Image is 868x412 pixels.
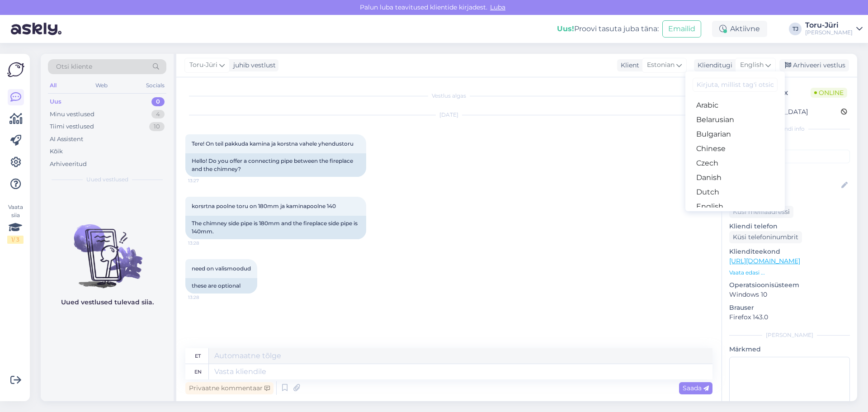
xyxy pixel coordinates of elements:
p: Firefox 143.0 [729,313,850,322]
div: Arhiveeritud [50,160,87,169]
a: Chinese [685,142,785,156]
p: Kliendi tag'id [729,138,850,148]
div: Tiimi vestlused [50,122,94,131]
span: Otsi kliente [56,62,92,71]
div: Aktiivne [712,21,767,37]
div: Kõik [50,147,63,156]
p: Kliendi telefon [729,222,850,231]
a: Toru-Jüri[PERSON_NAME] [805,22,863,36]
div: [PERSON_NAME] [805,29,853,36]
p: Märkmed [729,345,850,354]
span: Toru-Jüri [189,60,217,70]
p: Brauser [729,303,850,313]
div: AI Assistent [50,135,83,144]
div: Küsi telefoninumbrit [729,231,802,243]
b: Uus! [557,24,574,33]
img: No chats [41,208,174,289]
div: these are optional [185,278,257,294]
img: Askly Logo [7,61,24,78]
div: Küsi meiliaadressi [729,206,793,218]
span: Uued vestlused [86,175,128,184]
button: Emailid [662,20,701,38]
div: 1 / 3 [7,236,24,244]
div: All [48,80,58,91]
a: Belarusian [685,113,785,127]
div: Hello! Do you offer a connecting pipe between the fireplace and the chimney? [185,153,366,177]
p: Windows 10 [729,290,850,299]
div: Klient [617,61,639,70]
div: et [195,348,201,364]
div: Proovi tasuta juba täna: [557,24,659,34]
a: Danish [685,170,785,185]
div: [DATE] [185,111,712,119]
span: 13:28 [188,294,222,301]
input: Lisa tag [729,150,850,163]
p: Kliendi nimi [729,167,850,176]
div: juhib vestlust [230,61,276,70]
input: Lisa nimi [730,180,840,190]
div: Kliendi info [729,125,850,133]
p: Kliendi email [729,196,850,206]
span: Tere! On teil pakkuda kamina ja korstna vahele yhendustoru [192,140,354,147]
span: Luba [487,3,508,11]
div: Arhiveeri vestlus [779,59,849,71]
div: Privaatne kommentaar [185,382,274,394]
span: Online [811,88,847,98]
span: korsrtna poolne toru on 180mm ja kaminapoolne 140 [192,203,336,209]
input: Kirjuta, millist tag'i otsid [693,78,778,92]
span: Saada [683,384,709,392]
div: en [194,364,202,379]
div: Klienditugi [694,61,732,70]
span: 13:27 [188,177,222,184]
div: Uus [50,97,61,106]
a: Arabic [685,98,785,113]
a: [URL][DOMAIN_NAME] [729,257,800,265]
a: English [685,199,785,214]
p: Operatsioonisüsteem [729,280,850,290]
div: Minu vestlused [50,110,94,119]
div: Socials [144,80,166,91]
div: TJ [789,23,802,35]
a: Czech [685,156,785,170]
div: 0 [151,97,165,106]
div: Vestlus algas [185,92,712,100]
div: 4 [151,110,165,119]
div: [PERSON_NAME] [729,331,850,339]
p: Klienditeekond [729,247,850,256]
div: 10 [149,122,165,131]
span: 13:28 [188,240,222,246]
a: Dutch [685,185,785,199]
span: English [740,60,764,70]
p: Uued vestlused tulevad siia. [61,298,154,307]
span: Estonian [647,60,675,70]
div: Web [94,80,109,91]
div: The chimney side pipe is 180mm and the fireplace side pipe is 140mm. [185,216,366,239]
div: Toru-Jüri [805,22,853,29]
span: need on valismoodud [192,265,251,272]
div: Vaata siia [7,203,24,244]
p: Vaata edasi ... [729,269,850,277]
a: Bulgarian [685,127,785,142]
